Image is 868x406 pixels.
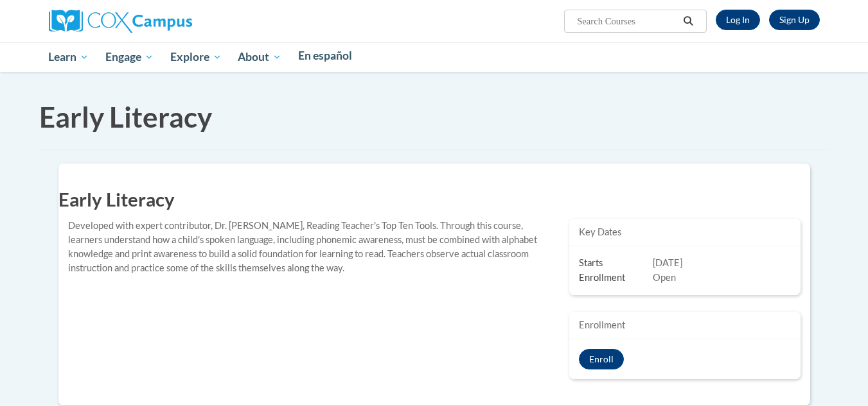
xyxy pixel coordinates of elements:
a: Explore [162,42,230,72]
h1: Early Literacy [58,186,810,212]
span: About [238,49,281,65]
a: Cox Campus [49,15,192,26]
div: Main menu [30,42,839,72]
button: Search [678,13,698,29]
span: Learn [48,49,89,65]
span: Early Literacy [39,100,212,133]
span: Open [653,272,676,283]
img: Cox Campus [49,10,192,33]
a: Log In [716,10,760,30]
button: Early Literacy [579,349,624,369]
a: Learn [40,42,98,72]
span: Engage [105,49,154,65]
span: En español [298,49,352,62]
a: Register [769,10,820,30]
span: Starts [579,257,653,271]
span: Enrollment [579,271,653,285]
span: [DATE] [653,257,682,268]
div: Enrollment [569,312,801,339]
a: About [229,42,290,72]
a: En español [290,42,360,69]
div: Developed with expert contributor, Dr. [PERSON_NAME], Reading Teacher's Top Ten Tools. Through th... [58,219,560,275]
i:  [682,17,694,26]
a: Engage [97,42,162,72]
span: Explore [170,49,222,65]
input: Search Courses [576,13,678,29]
div: Key Dates [569,219,801,246]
